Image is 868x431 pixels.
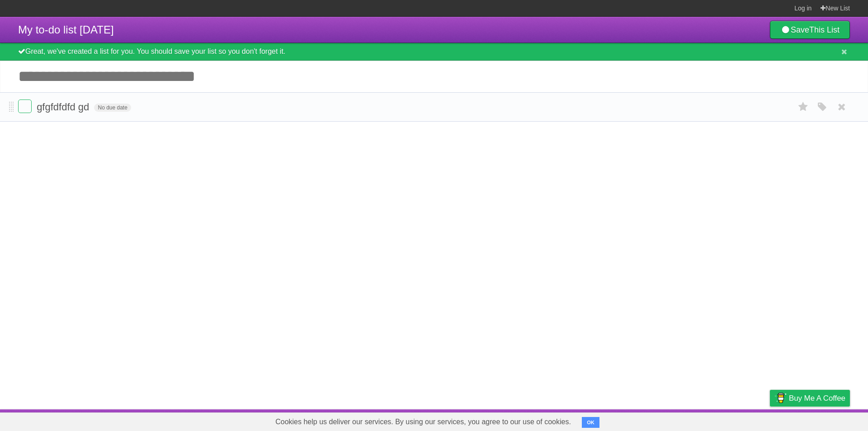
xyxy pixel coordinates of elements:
[679,412,716,429] a: Developers
[18,24,114,36] span: My to-do list [DATE]
[793,412,850,429] a: Suggest a feature
[727,412,747,429] a: Terms
[774,390,787,406] img: Buy me a coffee
[94,104,131,112] span: No due date
[582,417,599,428] button: OK
[758,412,782,429] a: Privacy
[37,101,91,113] span: gfgfdfdfd gd
[18,99,32,113] label: Done
[809,25,840,34] b: This List
[650,412,669,429] a: About
[770,390,850,407] a: Buy me a coffee
[789,390,845,406] span: Buy me a coffee
[266,413,580,431] span: Cookies help us deliver our services. By using our services, you agree to our use of cookies.
[770,21,850,39] a: SaveThis List
[795,99,812,114] label: Star task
